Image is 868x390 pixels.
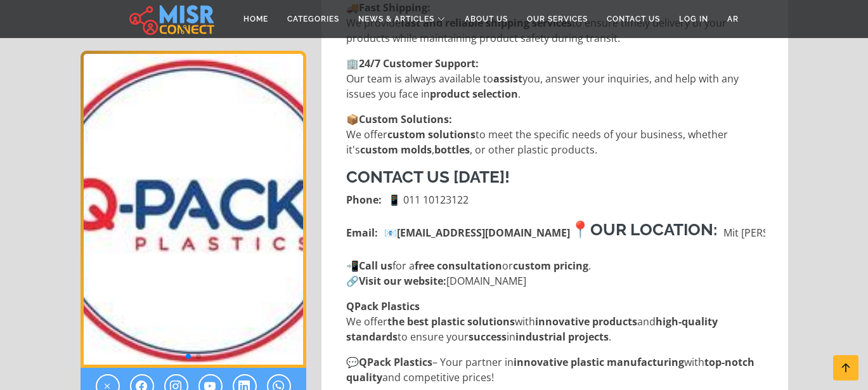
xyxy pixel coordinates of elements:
a: Our Services [517,7,597,31]
a: [EMAIL_ADDRESS][DOMAIN_NAME] [398,225,571,240]
strong: Our Location: [591,220,718,239]
a: News & Articles [349,7,455,31]
strong: bottles [435,143,470,157]
strong: product selection [431,87,519,101]
strong: custom molds [361,143,432,157]
img: QPack Plastics [81,51,306,368]
p: 📲 for a or . 🔗 [DOMAIN_NAME] [347,258,765,289]
p: We offer with and to ensure your in . [347,299,765,344]
strong: QPack Plastics [347,299,420,313]
strong: custom pricing [514,259,589,273]
strong: Email: [347,225,379,240]
li: 📧 [347,220,765,245]
a: AR [718,7,748,31]
strong: assist [494,72,523,86]
span: Go to slide 2 [196,354,201,359]
strong: top-notch quality [347,355,755,384]
div: 1 / 2 [81,51,306,368]
a: Categories [278,7,349,31]
strong: free consultation [415,259,503,273]
p: 📦 We offer to meet the specific needs of your business, whether it's , , or other plastic products. [347,112,765,157]
strong: Phone: [347,192,382,207]
strong: innovative products [536,315,638,328]
strong: high-quality standards [347,315,718,344]
strong: 24/7 Customer Support: [360,56,479,70]
img: main.misr_connect [129,3,214,35]
strong: success [469,330,507,344]
strong: the best plastic solutions [388,315,515,328]
a: Home [234,7,278,31]
a: Log in [670,7,718,31]
span: Go to slide 1 [186,354,191,359]
li: 📱 011 10123122 [347,192,765,207]
strong: industrial projects [516,330,609,344]
p: 🏢 Our team is always available to you, answer your inquiries, and help with any issues you face in . [347,56,765,101]
strong: Visit our website: [360,274,447,288]
strong: Call us [360,259,393,273]
strong: QPack Plastics [360,355,433,369]
strong: Custom Solutions: [360,112,453,126]
h3: 📍 [571,220,724,240]
strong: innovative plastic manufacturing [514,355,685,369]
span: News & Articles [358,13,434,25]
a: About Us [455,7,517,31]
a: Contact Us [597,7,670,31]
p: 💬 – Your partner in with and competitive prices! [347,354,765,385]
strong: custom solutions [388,127,476,141]
strong: Contact Us [DATE]! [347,167,510,186]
